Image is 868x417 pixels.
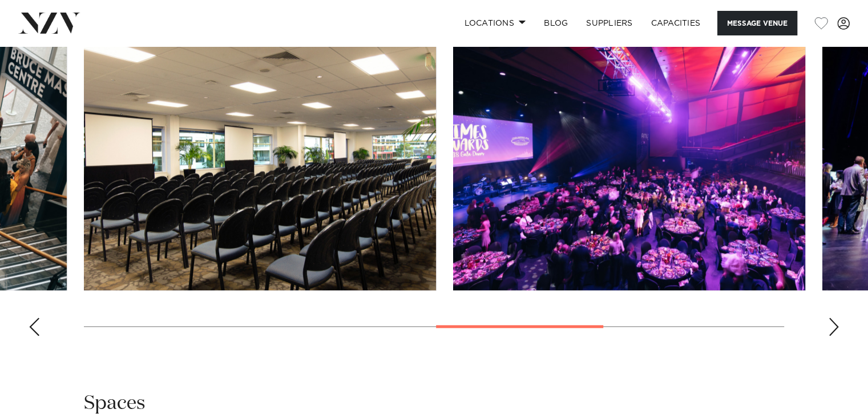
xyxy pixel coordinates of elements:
[455,11,535,35] a: Locations
[577,11,641,35] a: SUPPLIERS
[18,13,80,33] img: nzv-logo.png
[535,11,577,35] a: BLOG
[84,391,146,416] h2: Spaces
[717,11,797,35] button: Message Venue
[453,31,805,290] swiper-slide: 6 / 8
[84,31,436,290] swiper-slide: 5 / 8
[642,11,710,35] a: Capacities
